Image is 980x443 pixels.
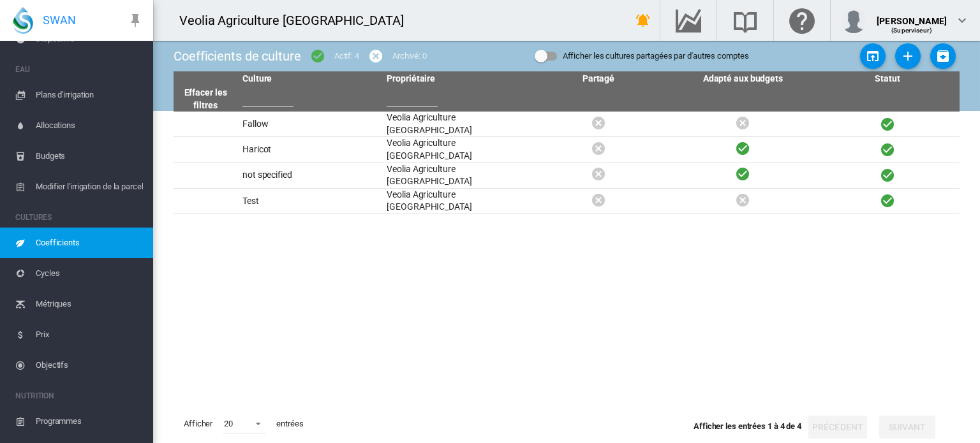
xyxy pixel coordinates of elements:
[310,48,325,64] md-icon: icon-checkbox-marked-circle
[334,50,359,62] div: Actif: 4
[703,73,783,84] a: Adapté aux budgets
[128,13,143,28] md-icon: icon-pin
[174,137,960,163] tr: Haricot Veolia Agriculture [GEOGRAPHIC_DATA] Actif
[879,416,935,439] button: Suivant
[935,48,951,64] md-icon: icon-package-down
[535,47,749,66] md-switch: Afficher les cultures partagées par d'autres comptes
[184,87,227,110] a: Effacer les filtres
[382,163,526,188] td: Veolia Agriculture [GEOGRAPHIC_DATA]
[880,116,895,132] i: Actif
[237,137,382,162] td: Haricot
[865,48,880,64] md-icon: icon-open-in-app
[880,192,895,208] i: Actif
[382,112,526,136] td: Veolia Agriculture [GEOGRAPHIC_DATA]
[630,8,656,33] button: icon-bell-ring
[392,50,427,62] div: Archivé: 0
[174,189,960,214] tr: Test Veolia Agriculture [GEOGRAPHIC_DATA] Actif
[895,43,921,69] button: Ajouter une culture
[15,59,143,80] span: EAU
[730,13,761,28] md-icon: Recherche dans la librairie
[36,319,143,350] span: Prix
[735,140,750,156] i: Actif
[694,422,801,432] span: Afficher les entrées 1 à 4 de 4
[174,112,960,137] tr: Fallow Veolia Agriculture [GEOGRAPHIC_DATA] Actif
[808,416,867,439] button: Précédent
[36,110,143,141] span: Allocations
[174,163,960,189] tr: not specified Veolia Agriculture [GEOGRAPHIC_DATA] Actif
[875,73,900,84] a: Statut
[860,43,886,69] button: Télécharger les données sur les cultures
[224,419,233,428] div: 20
[787,13,817,28] md-icon: Cliquez ici pour obtenir de l'aide
[930,43,956,69] button: Télécharger la culture
[237,189,382,214] td: Test
[15,207,143,228] span: CULTURES
[877,10,947,22] div: [PERSON_NAME]
[237,112,382,136] td: Fallow
[880,167,895,183] i: Actif
[36,171,143,202] span: Modifier l'irrigation de la parcelle
[36,289,143,319] span: Métriques
[673,13,704,28] md-icon: Accéder au Data Hub
[174,47,301,65] div: Coefficients de culture
[36,141,143,171] span: Budgets
[563,47,749,65] div: Afficher les cultures partagées par d'autres comptes
[841,8,866,33] img: profile.jpg
[891,27,932,34] span: (Superviseur)
[36,406,143,437] span: Programmes
[43,12,76,28] span: SWAN
[13,7,33,34] img: SWAN-Landscape-Logo-Colour-drop.png
[36,258,143,289] span: Cycles
[36,80,143,110] span: Plans d'irrigation
[179,413,218,435] span: Afficher
[735,166,750,182] i: Actif
[36,350,143,381] span: Objectifs
[387,73,435,84] a: Propriétaire
[179,11,415,29] div: Veolia Agriculture [GEOGRAPHIC_DATA]
[635,13,651,28] md-icon: icon-bell-ring
[583,73,614,84] a: Partagé
[271,413,308,435] span: entrées
[237,163,382,188] td: not specified
[242,73,272,84] a: Culture
[900,48,916,64] md-icon: icon-plus
[363,43,389,69] button: icon-cancel
[880,142,895,157] i: Actif
[954,13,970,28] md-icon: icon-chevron-down
[36,228,143,258] span: Coefficients
[15,386,143,406] span: NUTRITION
[382,137,526,162] td: Veolia Agriculture [GEOGRAPHIC_DATA]
[368,48,383,64] md-icon: icon-cancel
[305,43,330,69] button: icon-checkbox-marked-circle
[382,189,526,214] td: Veolia Agriculture [GEOGRAPHIC_DATA]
